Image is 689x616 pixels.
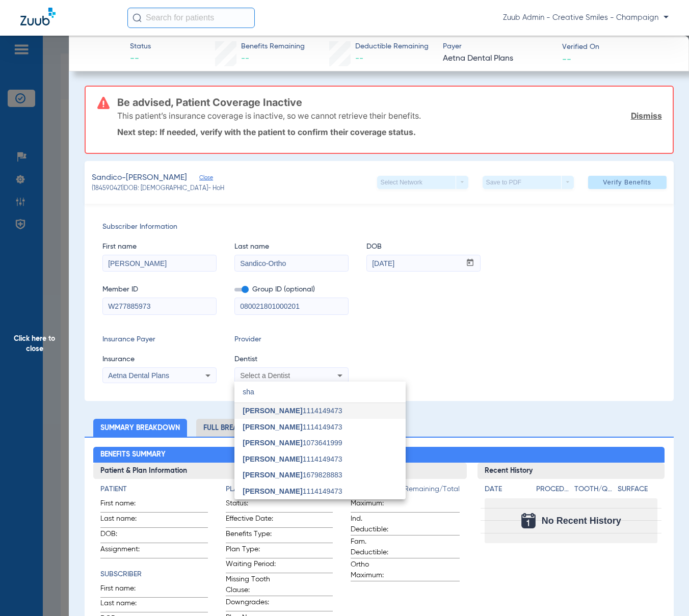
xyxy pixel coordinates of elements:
[243,423,342,431] span: 1114149473
[243,423,302,431] span: [PERSON_NAME]
[243,407,302,415] span: [PERSON_NAME]
[243,456,342,463] span: 1114149473
[243,407,342,414] span: 1114149473
[243,471,342,478] span: 1679828883
[243,487,302,495] span: [PERSON_NAME]
[243,488,342,495] span: 1114149473
[243,455,302,463] span: [PERSON_NAME]
[234,382,406,403] input: dropdown search
[243,439,342,446] span: 1073641999
[243,439,302,447] span: [PERSON_NAME]
[243,471,302,479] span: [PERSON_NAME]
